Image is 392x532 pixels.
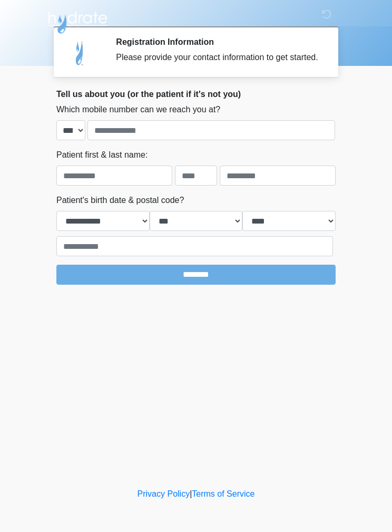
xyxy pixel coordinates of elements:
a: Privacy Policy [138,489,190,498]
a: | [190,489,192,498]
img: Hydrate IV Bar - Flagstaff Logo [46,8,109,34]
a: Terms of Service [192,489,254,498]
h2: Tell us about you (or the patient if it's not you) [56,89,336,99]
div: Please provide your contact information to get started. [116,51,320,64]
label: Which mobile number can we reach you at? [56,103,220,116]
label: Patient's birth date & postal code? [56,194,184,207]
label: Patient first & last name: [56,149,148,161]
img: Agent Avatar [64,37,96,69]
